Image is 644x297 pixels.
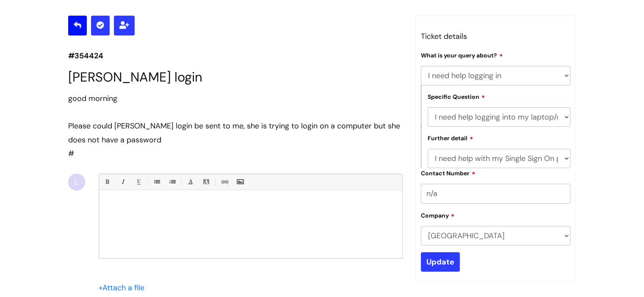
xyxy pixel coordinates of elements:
[133,177,144,187] a: Underline(Ctrl-U)
[201,177,211,187] a: Back Color
[219,177,229,187] a: Link
[68,92,403,160] div: #
[421,169,475,177] label: Contact Number
[421,30,571,43] h3: Ticket details
[428,134,473,142] label: Further detail
[68,174,85,191] div: L
[151,177,162,187] a: • Unordered List (Ctrl-Shift-7)
[235,177,245,187] a: Insert Image...
[99,281,149,294] div: Attach a file
[68,92,403,105] div: good morning
[428,92,485,101] label: Specific Question
[421,252,460,272] input: Update
[68,49,403,63] p: #354424
[185,177,196,187] a: Font Color
[99,283,102,293] span: +
[68,119,403,147] div: Please could [PERSON_NAME] login be sent to me, she is trying to login on a computer but she does...
[421,211,455,219] label: Company
[167,177,177,187] a: 1. Ordered List (Ctrl-Shift-8)
[68,69,403,85] h1: [PERSON_NAME] login
[102,177,112,187] a: Bold (Ctrl-B)
[117,177,128,187] a: Italic (Ctrl-I)
[421,51,503,59] label: What is your query about?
